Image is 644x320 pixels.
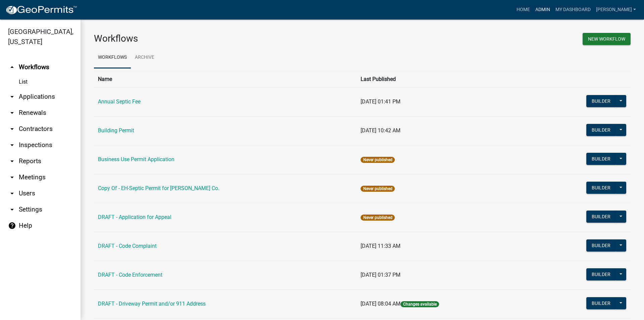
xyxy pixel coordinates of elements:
span: [DATE] 10:42 AM [361,127,400,134]
th: Name [94,71,357,87]
a: [PERSON_NAME] [593,3,639,16]
span: [DATE] 11:33 AM [361,243,400,249]
a: DRAFT - Application for Appeal [98,214,171,220]
a: Business Use Permit Application [98,156,174,163]
button: Builder [586,182,616,194]
a: Home [514,3,533,16]
i: arrow_drop_down [8,141,16,149]
i: help [8,222,16,230]
i: arrow_drop_down [8,93,16,101]
span: Never published [361,157,394,163]
span: [DATE] 01:37 PM [361,272,400,278]
a: DRAFT - Code Enforcement [98,272,162,278]
a: DRAFT - Driveway Permit and/or 911 Address [98,301,206,307]
h3: Workflows [94,33,357,44]
span: Never published [361,186,394,192]
a: Admin [533,3,553,16]
i: arrow_drop_down [8,125,16,133]
button: New Workflow [583,33,631,45]
a: Building Permit [98,127,134,134]
a: My Dashboard [553,3,593,16]
i: arrow_drop_up [8,63,16,71]
a: Archive [131,47,158,68]
a: DRAFT - Code Complaint [98,243,157,249]
th: Last Published [357,71,532,87]
i: arrow_drop_down [8,205,16,214]
span: Changes available [400,301,439,307]
i: arrow_drop_down [8,173,16,181]
a: Annual Septic Fee [98,98,141,105]
i: arrow_drop_down [8,109,16,117]
span: [DATE] 08:04 AM [361,301,400,307]
button: Builder [586,297,616,309]
button: Builder [586,239,616,252]
button: Builder [586,124,616,136]
button: Builder [586,153,616,165]
button: Builder [586,268,616,280]
button: Builder [586,211,616,223]
i: arrow_drop_down [8,157,16,165]
a: Workflows [94,47,131,68]
span: Never published [361,215,394,221]
span: [DATE] 01:41 PM [361,98,400,105]
a: Copy Of - EH-Septic Permit for [PERSON_NAME] Co. [98,185,219,191]
i: arrow_drop_down [8,189,16,197]
button: Builder [586,95,616,107]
